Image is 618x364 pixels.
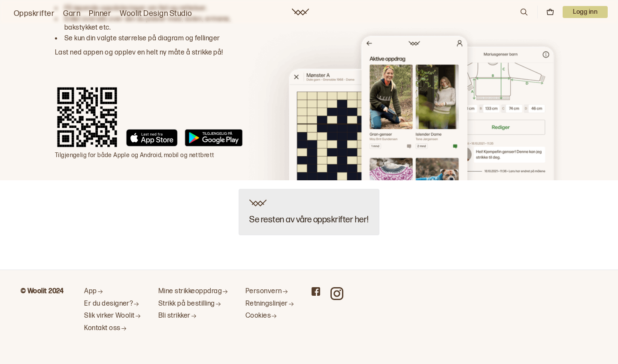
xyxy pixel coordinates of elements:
[55,151,242,160] p: Tilgjengelig for både Apple og Android, mobil og nettbrett
[249,215,368,224] h3: Se resten av våre oppskrifter her!
[245,300,294,309] a: Retningslinjer
[563,6,608,18] button: User dropdown
[158,287,228,296] a: Mine strikkeoppdrag
[185,129,242,149] a: Google Play
[330,287,343,300] a: Woolit on Instagram
[21,287,64,295] b: © Woolit 2024
[14,8,55,20] a: Oppskrifter
[126,129,178,149] a: App Store
[84,300,141,309] a: Er du designer?
[63,8,80,20] a: Garn
[120,8,192,20] a: Woolit Design Studio
[84,312,141,321] a: Slik virker Woolit
[158,312,228,321] a: Bli strikker
[126,129,178,146] img: App Store
[64,34,242,43] li: Se kun din valgte størrelse på diagram og fellinger
[245,287,294,296] a: Personvern
[84,287,141,296] a: App
[242,25,563,180] img: Woolit App
[245,312,294,321] a: Cookies
[563,6,608,18] p: Logg inn
[185,129,242,146] img: Google Play
[55,49,242,58] p: Last ned appen og opplev en helt ny måte å strikke på!
[158,300,228,309] a: Strikk på bestilling
[84,324,141,333] a: Kontakt oss
[89,8,111,20] a: Pinner
[292,9,309,15] a: Woolit
[312,287,320,296] a: Woolit on Facebook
